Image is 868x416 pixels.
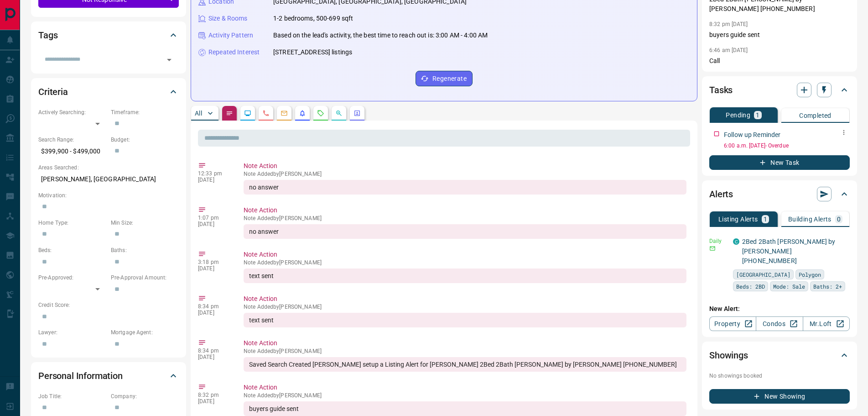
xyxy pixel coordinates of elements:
[317,110,324,117] svg: Requests
[709,183,850,205] div: Alerts
[198,303,230,310] p: 8:34 pm
[244,401,686,416] div: buyers guide sent
[163,53,176,66] button: Open
[244,348,686,354] p: Note Added by [PERSON_NAME]
[198,170,230,177] p: 12:33 pm
[244,224,686,239] div: no answer
[724,142,850,150] p: 6:00 a.m. [DATE] - Overdue
[111,219,179,227] p: Min Size:
[226,110,233,117] svg: Notes
[299,110,306,117] svg: Listing Alerts
[198,215,230,221] p: 1:07 pm
[273,47,352,57] p: [STREET_ADDRESS] listings
[709,316,756,331] a: Property
[709,389,850,404] button: New Showing
[38,24,179,46] div: Tags
[244,294,686,304] p: Note Action
[198,265,230,272] p: [DATE]
[718,216,758,222] p: Listing Alerts
[198,392,230,398] p: 8:32 pm
[709,83,733,97] h2: Tasks
[764,216,767,222] p: 1
[756,112,759,118] p: 1
[709,21,748,27] p: 8:32 pm [DATE]
[813,282,842,291] span: Baths: 2+
[198,177,230,183] p: [DATE]
[244,338,686,348] p: Note Action
[38,163,179,172] p: Areas Searched:
[709,245,716,252] svg: Email
[742,238,836,264] a: 2Bed 2Bath [PERSON_NAME] by [PERSON_NAME] [PHONE_NUMBER]
[709,187,733,201] h2: Alerts
[244,259,686,266] p: Note Added by [PERSON_NAME]
[38,144,106,159] p: $399,900 - $499,000
[38,191,179,200] p: Motivation:
[281,110,288,117] svg: Emails
[837,216,841,222] p: 0
[416,71,473,86] button: Regenerate
[198,354,230,360] p: [DATE]
[208,14,248,23] p: Size & Rooms
[244,383,686,392] p: Note Action
[244,357,686,372] div: Saved Search Created [PERSON_NAME] setup a Listing Alert for [PERSON_NAME] 2Bed 2Bath [PERSON_NAM...
[244,180,686,195] div: no answer
[244,304,686,310] p: Note Added by [PERSON_NAME]
[38,136,106,144] p: Search Range:
[111,328,179,337] p: Mortgage Agent:
[799,112,832,119] p: Completed
[273,31,488,40] p: Based on the lead's activity, the best time to reach out is: 3:00 AM - 4:00 AM
[709,56,850,66] p: Call
[353,110,361,117] svg: Agent Actions
[244,313,686,327] div: text sent
[198,310,230,316] p: [DATE]
[709,237,728,245] p: Daily
[726,112,750,118] p: Pending
[709,47,748,53] p: 6:46 am [DATE]
[208,47,260,57] p: Repeated Interest
[38,108,106,116] p: Actively Searching:
[38,219,106,227] p: Home Type:
[756,316,803,331] a: Condos
[111,246,179,254] p: Baths:
[244,215,686,221] p: Note Added by [PERSON_NAME]
[38,369,123,383] h2: Personal Information
[709,30,850,40] p: buyers guide sent
[709,348,748,363] h2: Showings
[244,161,686,171] p: Note Action
[244,269,686,283] div: text sent
[111,392,179,400] p: Company:
[208,31,253,40] p: Activity Pattern
[709,155,850,170] button: New Task
[38,84,68,99] h2: Criteria
[38,81,179,103] div: Criteria
[803,316,850,331] a: Mr.Loft
[198,259,230,265] p: 3:18 pm
[788,216,832,222] p: Building Alerts
[335,110,343,117] svg: Opportunities
[244,250,686,259] p: Note Action
[111,108,179,116] p: Timeframe:
[38,365,179,387] div: Personal Information
[709,79,850,101] div: Tasks
[733,238,739,245] div: condos.ca
[198,221,230,227] p: [DATE]
[799,270,821,279] span: Polygon
[244,205,686,215] p: Note Action
[709,344,850,366] div: Showings
[38,328,106,337] p: Lawyer:
[198,398,230,405] p: [DATE]
[38,301,179,309] p: Credit Score:
[736,282,765,291] span: Beds: 2BD
[38,392,106,400] p: Job Title:
[195,110,202,116] p: All
[38,28,57,42] h2: Tags
[262,110,270,117] svg: Calls
[273,14,353,23] p: 1-2 bedrooms, 500-699 sqft
[38,246,106,254] p: Beds:
[244,110,251,117] svg: Lead Browsing Activity
[736,270,790,279] span: [GEOGRAPHIC_DATA]
[244,171,686,177] p: Note Added by [PERSON_NAME]
[111,274,179,282] p: Pre-Approval Amount:
[38,274,106,282] p: Pre-Approved:
[773,282,805,291] span: Mode: Sale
